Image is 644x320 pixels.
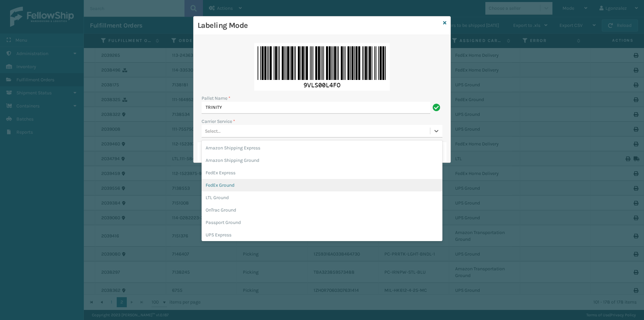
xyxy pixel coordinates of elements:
h3: Labeling Mode [198,20,440,31]
div: Amazon Shipping Express [202,142,442,154]
label: Pallet Name [202,95,230,102]
div: UPS Express [202,229,442,241]
div: LTL Ground [202,191,442,204]
div: FedEx Express [202,167,442,179]
div: Amazon Shipping Ground [202,154,442,167]
label: Carrier Service [202,118,235,125]
div: Passport Ground [202,216,442,229]
div: OnTrac Ground [202,204,442,216]
div: Select... [205,128,221,135]
img: 3CWie4AAAAGSURBVAMAS1qAkFDQFDsAAAAASUVORK5CYII= [254,43,390,91]
div: FedEx Ground [202,179,442,191]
